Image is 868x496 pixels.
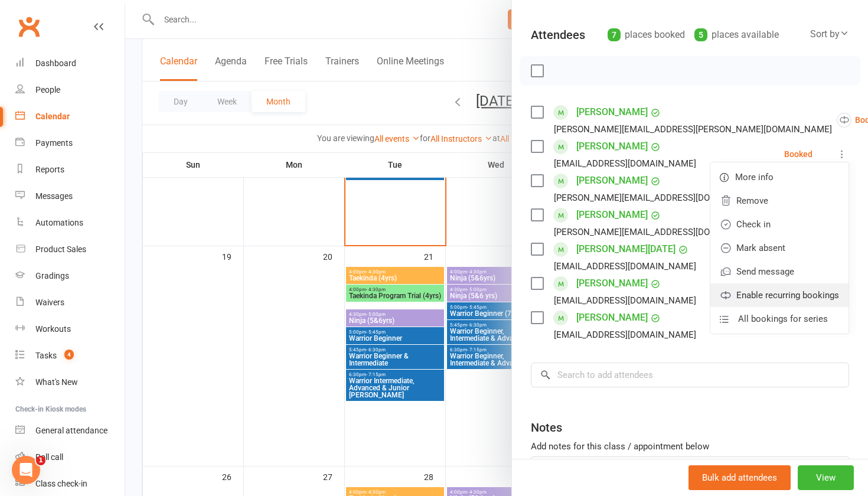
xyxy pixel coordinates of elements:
div: places booked [608,27,685,43]
span: 4 [64,350,74,360]
div: General attendance [35,426,107,435]
a: What's New [15,369,125,396]
div: [EMAIL_ADDRESS][DOMAIN_NAME] [554,327,696,342]
a: Mark absent [710,236,849,260]
a: Automations [15,210,125,236]
div: Roll call [35,452,63,462]
div: Waivers [35,298,64,307]
div: Payments [35,138,73,148]
a: Tasks 4 [15,342,125,369]
div: What's New [35,377,78,387]
a: Workouts [15,316,125,342]
a: Clubworx [14,12,44,41]
a: People [15,77,125,103]
button: View [798,465,854,490]
a: Enable recurring bookings [710,283,849,307]
a: [PERSON_NAME] [576,205,648,224]
div: [EMAIL_ADDRESS][DOMAIN_NAME] [554,293,696,308]
a: More info [710,165,849,189]
a: [PERSON_NAME] [576,274,648,293]
div: Automations [35,218,83,227]
div: places available [694,27,779,43]
div: [PERSON_NAME][EMAIL_ADDRESS][DOMAIN_NAME] [554,224,764,240]
a: General attendance kiosk mode [15,417,125,444]
div: Workouts [35,324,71,334]
div: 7 [608,28,621,41]
a: [PERSON_NAME] [576,308,648,327]
div: Add notes for this class / appointment below [531,439,849,453]
a: Calendar [15,103,125,130]
div: [PERSON_NAME][EMAIL_ADDRESS][PERSON_NAME][DOMAIN_NAME] [554,122,832,137]
a: [PERSON_NAME] [576,171,648,190]
div: Gradings [35,271,69,280]
a: Remove [710,189,849,213]
div: 5 [694,28,707,41]
a: Send message [710,260,849,283]
div: [EMAIL_ADDRESS][DOMAIN_NAME] [554,259,696,274]
div: [EMAIL_ADDRESS][DOMAIN_NAME] [554,156,696,171]
a: Check in [710,213,849,236]
div: Tasks [35,351,57,360]
div: Dashboard [35,58,76,68]
div: Messages [35,191,73,201]
div: Sort by [810,27,849,42]
a: Dashboard [15,50,125,77]
div: People [35,85,60,94]
a: Payments [15,130,125,156]
input: Search to add attendees [531,363,849,387]
a: Gradings [15,263,125,289]
span: All bookings for series [738,312,828,326]
div: Attendees [531,27,585,43]
div: Calendar [35,112,70,121]
a: Waivers [15,289,125,316]
span: More info [735,170,774,184]
a: [PERSON_NAME] [576,137,648,156]
a: [PERSON_NAME][DATE] [576,240,676,259]
div: Notes [531,419,562,436]
div: Class check-in [35,479,87,488]
button: Bulk add attendees [688,465,791,490]
span: 1 [36,456,45,465]
a: All bookings for series [710,307,849,331]
div: Product Sales [35,244,86,254]
div: Reports [35,165,64,174]
a: [PERSON_NAME] [576,103,648,122]
iframe: Intercom live chat [12,456,40,484]
a: Roll call [15,444,125,471]
a: Reports [15,156,125,183]
a: Messages [15,183,125,210]
div: [PERSON_NAME][EMAIL_ADDRESS][DOMAIN_NAME] [554,190,764,205]
a: Product Sales [15,236,125,263]
div: Booked [784,150,812,158]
